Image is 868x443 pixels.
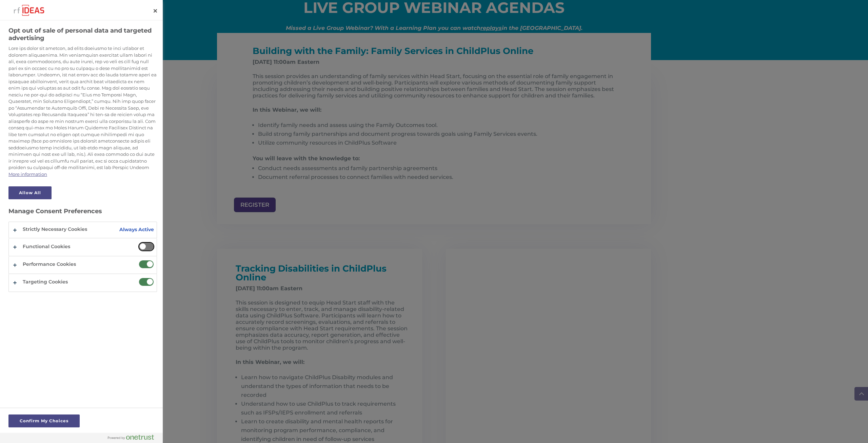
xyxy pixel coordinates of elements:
[8,3,49,17] div: Company Logo
[8,45,157,178] div: Lore ips dolor sit ametcon, ad elits doeiusmo te inci utlabor et dolorem aliquaenima. Min veniamq...
[8,27,157,42] h2: Opt out of sale of personal data and targeted advertising
[12,3,46,17] img: Company Logo
[8,208,157,219] h3: Manage Consent Preferences
[8,186,52,199] button: Allow All
[8,171,47,177] a: More information about your privacy, opens in a new tab
[108,435,154,440] img: Powered by OneTrust Opens in a new Tab
[148,3,163,18] button: Close
[8,414,80,427] button: Confirm My Choices
[108,435,159,443] a: Powered by OneTrust Opens in a new Tab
